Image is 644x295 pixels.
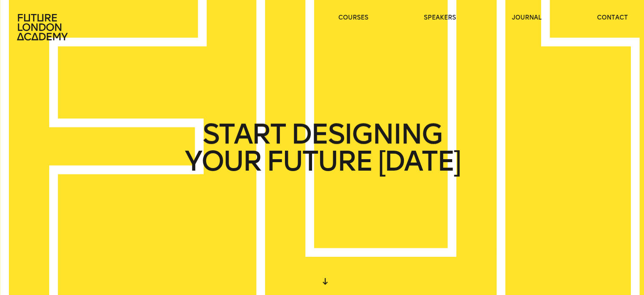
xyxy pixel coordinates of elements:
a: courses [338,14,368,22]
span: YOUR [184,148,260,175]
span: START [202,121,285,148]
span: [DATE] [378,148,460,175]
a: speakers [424,14,456,22]
span: FUTURE [266,148,372,175]
a: journal [511,14,541,22]
a: contact [597,14,628,22]
span: DESIGNING [290,121,442,148]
